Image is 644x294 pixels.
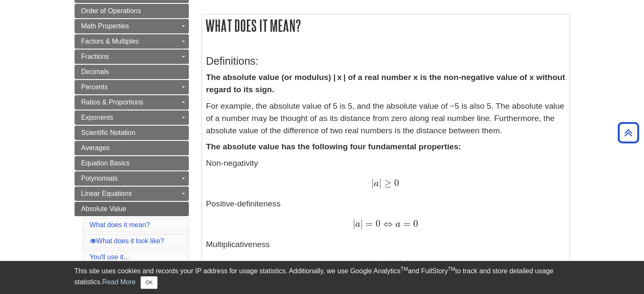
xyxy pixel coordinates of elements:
[90,253,129,261] a: You'll use it...
[371,177,374,189] span: |
[75,4,189,18] a: Order of Operations
[81,68,109,75] span: Decimals
[206,55,565,67] h3: Definitions:
[206,100,565,137] p: For example, the absolute value of 5 is 5, and the absolute value of −5 is also 5. The absolute v...
[81,53,109,60] span: Fractions
[75,266,570,289] div: This site uses cookies and records your IP address for usage statistics. Additionally, we use Goo...
[75,49,189,64] a: Fractions
[75,156,189,170] a: Equation Basics
[102,278,135,286] a: Read More
[352,218,355,229] span: |
[81,99,144,106] span: Ratios & Proportions
[401,218,411,229] span: =
[81,114,113,121] span: Exponents
[360,218,362,229] span: |
[374,179,379,188] span: a
[411,218,418,229] span: 0
[81,190,132,197] span: Linear Equations
[362,218,373,229] span: =
[202,14,569,37] h2: What does it mean?
[75,141,189,155] a: Averages
[81,129,135,136] span: Scientific Notation
[81,175,118,182] span: Polynomials
[81,38,139,45] span: Factors & Multiples
[90,237,164,245] a: What does it look like?
[81,205,126,212] span: Absolute Value
[448,266,455,272] sup: TM
[379,177,381,189] span: |
[355,220,360,229] span: a
[81,159,130,167] span: Equation Basics
[90,221,150,228] a: What does it mean?
[75,110,189,125] a: Exponents
[81,83,108,91] span: Percents
[206,73,565,94] strong: The absolute value (or modulus) | x | of a real number x is the non-negative value of x without r...
[75,126,189,140] a: Scientific Notation
[75,187,189,201] a: Linear Equations
[81,22,129,30] span: Math Properties
[75,202,189,216] a: Absolute Value
[75,19,189,33] a: Math Properties
[81,144,110,151] span: Averages
[615,127,642,138] a: Back to Top
[75,95,189,110] a: Ratios & Proportions
[206,142,461,151] strong: The absolute value has the following four fundamental properties:
[381,218,393,229] span: ⇔
[75,171,189,186] a: Polynomials
[392,177,399,189] span: 0
[393,220,401,229] span: a
[373,218,381,229] span: 0
[75,65,189,79] a: Decimals
[141,276,157,289] button: Close
[381,177,392,189] span: ≥
[401,266,408,272] sup: TM
[75,80,189,94] a: Percents
[81,7,141,14] span: Order of Operations
[75,34,189,49] a: Factors & Multiples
